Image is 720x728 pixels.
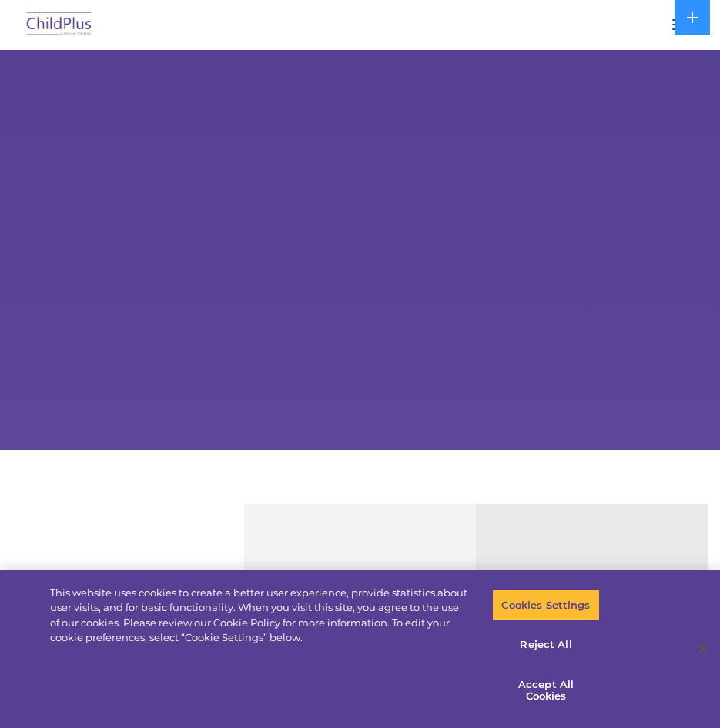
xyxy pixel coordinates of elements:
[23,7,95,43] img: ChildPlus by Procare Solutions
[492,629,600,661] button: Reject All
[686,632,720,666] button: Close
[50,586,471,646] div: This website uses cookies to create a better user experience, provide statistics about user visit...
[492,589,600,622] button: Cookies Settings
[492,669,600,713] button: Accept All Cookies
